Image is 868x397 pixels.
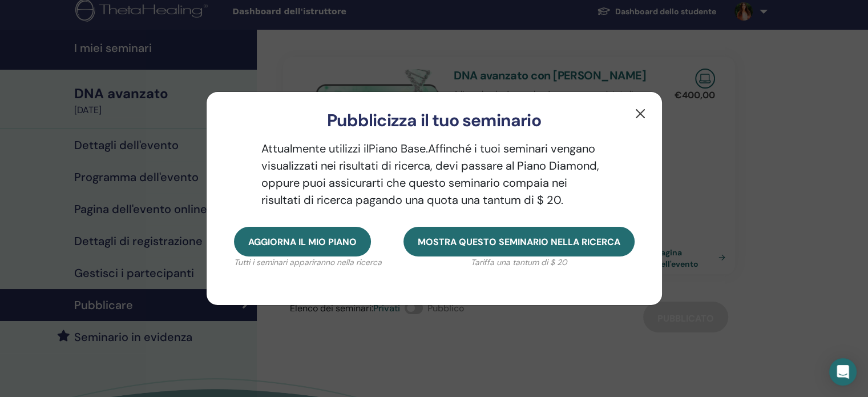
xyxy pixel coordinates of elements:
div: Apri Intercom Messenger [829,358,857,386]
button: Mostra questo seminario nella ricerca [403,227,635,256]
button: Aggiorna il mio piano [234,227,371,256]
font: Pubblicizza il tuo seminario [327,109,541,131]
font: Attualmente utilizzi il [261,141,369,156]
font: Affinché i tuoi seminari vengano visualizzati nei risultati di ricerca, devi passare al Piano Dia... [261,141,599,207]
font: Piano Base. [369,141,428,156]
font: Tariffa una tantum di $ 20 [471,257,567,267]
font: Mostra questo seminario nella ricerca [418,236,620,248]
font: Tutti i seminari appariranno nella ricerca [234,257,382,267]
font: Aggiorna il mio piano [248,236,357,248]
